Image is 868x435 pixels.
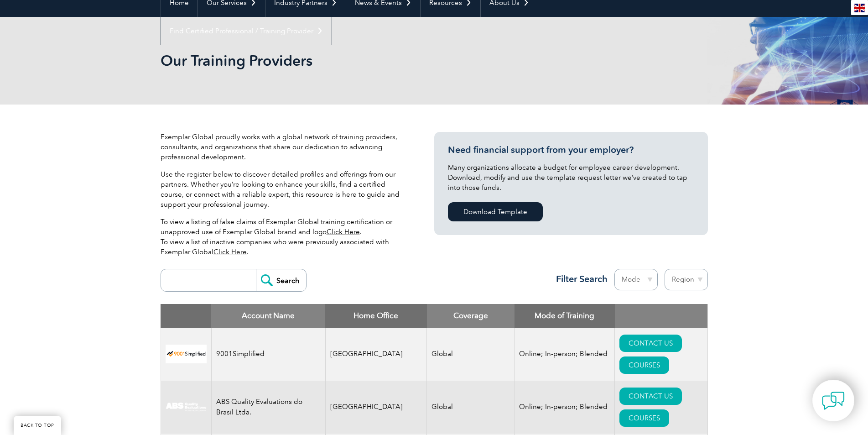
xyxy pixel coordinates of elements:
[448,144,694,156] h3: Need financial support from your employer?
[325,304,427,328] th: Home Office: activate to sort column ascending
[619,356,669,374] a: COURSES
[213,248,247,256] a: Click Here
[448,162,694,193] p: Many organizations allocate a budget for employee career development. Download, modify and use th...
[166,402,207,412] img: c92924ac-d9bc-ea11-a814-000d3a79823d-logo.jpg
[448,202,543,221] a: Download Template
[161,132,407,162] p: Exemplar Global proudly works with a global network of training providers, consultants, and organ...
[822,389,845,412] img: contact-chat.png
[515,304,615,328] th: Mode of Training: activate to sort column ascending
[211,381,325,434] td: ABS Quality Evaluations do Brasil Ltda.
[619,388,682,405] a: CONTACT US
[427,304,515,328] th: Coverage: activate to sort column ascending
[211,304,325,328] th: Account Name: activate to sort column descending
[325,381,427,434] td: [GEOGRAPHIC_DATA]
[161,17,332,45] a: Find Certified Professional / Training Provider
[211,328,325,381] td: 9001Simplified
[854,4,865,12] img: en
[325,328,427,381] td: [GEOGRAPHIC_DATA]
[551,273,608,285] h3: Filter Search
[615,304,707,328] th: : activate to sort column ascending
[515,381,615,434] td: Online; In-person; Blended
[427,381,515,434] td: Global
[619,335,682,352] a: CONTACT US
[256,269,306,291] input: Search
[161,217,407,257] p: To view a listing of false claims of Exemplar Global training certification or unapproved use of ...
[14,416,61,435] a: BACK TO TOP
[327,228,360,236] a: Click Here
[515,328,615,381] td: Online; In-person; Blended
[161,169,407,210] p: Use the register below to discover detailed profiles and offerings from our partners. Whether you...
[427,328,515,381] td: Global
[161,53,544,68] h2: Our Training Providers
[166,345,207,363] img: 37c9c059-616f-eb11-a812-002248153038-logo.png
[619,409,669,427] a: COURSES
